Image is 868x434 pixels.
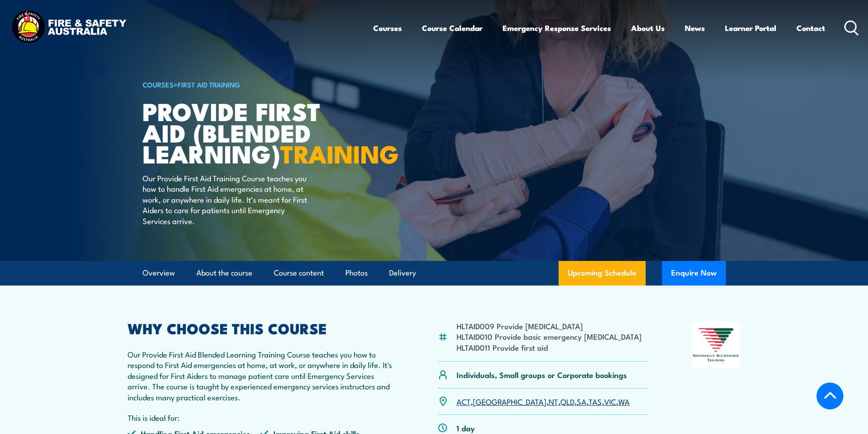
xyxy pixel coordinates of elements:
h2: WHY CHOOSE THIS COURSE [128,322,394,334]
a: Upcoming Schedule [559,261,646,286]
a: Delivery [389,261,416,285]
a: News [685,16,705,40]
a: QLD [560,396,575,407]
a: Photos [345,261,368,285]
a: About Us [631,16,665,40]
a: About the course [196,261,252,285]
a: [GEOGRAPHIC_DATA] [473,396,546,407]
p: Individuals, Small groups or Corporate bookings [457,369,627,380]
a: First Aid Training [178,79,240,89]
a: ACT [457,396,471,407]
a: NT [549,396,558,407]
a: Overview [143,261,175,285]
a: Course Calendar [422,16,483,40]
a: WA [618,396,630,407]
h1: Provide First Aid (Blended Learning) [143,100,368,164]
li: HLTAID010 Provide basic emergency [MEDICAL_DATA] [457,331,642,342]
p: , , , , , , , [457,396,630,407]
p: This is ideal for: [128,412,394,423]
li: HLTAID011 Provide first aid [457,342,642,352]
p: Our Provide First Aid Training Course teaches you how to handle First Aid emergencies at home, at... [143,173,309,226]
h6: > [143,79,368,90]
a: Courses [373,16,402,40]
strong: TRAINING [280,134,399,172]
a: Contact [796,16,825,40]
a: Emergency Response Services [503,16,611,40]
button: Enquire Now [662,261,726,286]
a: TAS [589,396,602,407]
img: Nationally Recognised Training logo. [692,322,741,368]
p: 1 day [457,423,475,433]
a: VIC [604,396,616,407]
a: Course content [274,261,324,285]
a: Learner Portal [725,16,776,40]
a: SA [577,396,586,407]
p: Our Provide First Aid Blended Learning Training Course teaches you how to respond to First Aid em... [128,349,394,402]
a: COURSES [143,79,174,89]
li: HLTAID009 Provide [MEDICAL_DATA] [457,321,642,331]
